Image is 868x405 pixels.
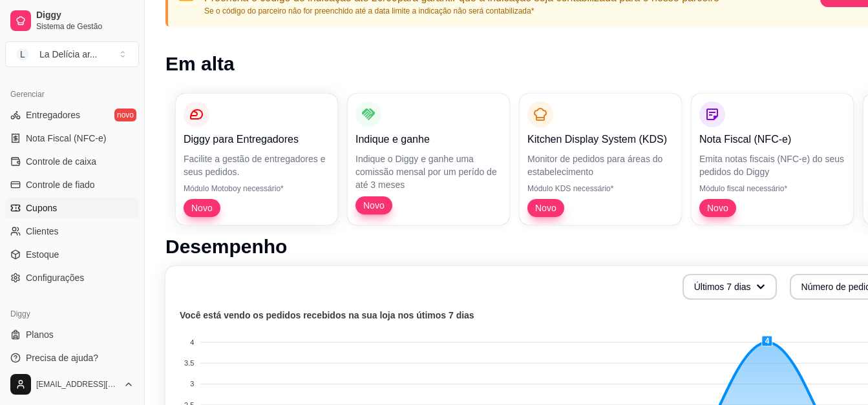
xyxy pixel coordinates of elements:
[26,178,95,191] span: Controle de fiado
[36,10,134,21] span: Diggy
[5,324,139,345] a: Planos
[348,94,509,225] button: Indique e ganheIndique o Diggy e ganhe uma comissão mensal por um perído de até 3 mesesNovo
[5,244,139,265] a: Estoque
[180,310,474,320] text: Você está vendo os pedidos recebidos na sua loja nos útimos 7 dias
[26,248,59,261] span: Estoque
[26,271,84,284] span: Configurações
[5,369,139,400] button: [EMAIL_ADDRESS][DOMAIN_NAME]
[184,132,330,147] p: Diggy para Entregadores
[26,109,80,121] span: Entregadores
[692,94,853,225] button: Nota Fiscal (NFC-e)Emita notas fiscais (NFC-e) do seus pedidos do DiggyMódulo fiscal necessário*Novo
[26,351,98,364] span: Precisa de ajuda?
[683,274,777,300] button: Últimos 7 dias
[36,379,118,389] span: [EMAIL_ADDRESS][DOMAIN_NAME]
[527,132,673,147] p: Kitchen Display System (KDS)
[5,304,139,324] div: Diggy
[26,328,54,341] span: Planos
[190,380,194,388] tspan: 3
[5,128,139,149] a: Nota Fiscal (NFC-e)
[184,359,194,367] tspan: 3.5
[5,221,139,242] a: Clientes
[36,21,134,32] span: Sistema de Gestão
[5,198,139,218] a: Cupons
[355,152,502,191] p: Indique o Diggy e ganhe uma comissão mensal por um perído de até 3 meses
[699,132,845,147] p: Nota Fiscal (NFC-e)
[16,48,29,61] span: L
[186,202,218,214] span: Novo
[527,183,673,194] p: Módulo KDS necessário*
[5,5,139,36] a: DiggySistema de Gestão
[702,202,734,214] span: Novo
[699,152,845,178] p: Emita notas fiscais (NFC-e) do seus pedidos do Diggy
[26,202,57,214] span: Cupons
[355,132,502,147] p: Indique e ganhe
[26,155,96,168] span: Controle de caixa
[176,94,337,225] button: Diggy para EntregadoresFacilite a gestão de entregadores e seus pedidos.Módulo Motoboy necessário...
[5,84,139,105] div: Gerenciar
[520,94,681,225] button: Kitchen Display System (KDS)Monitor de pedidos para áreas do estabelecimentoMódulo KDS necessário...
[699,183,845,194] p: Módulo fiscal necessário*
[26,132,106,145] span: Nota Fiscal (NFC-e)
[5,348,139,368] a: Precisa de ajuda?
[5,267,139,288] a: Configurações
[26,225,59,238] span: Clientes
[39,48,98,61] div: La Delícia ar ...
[184,152,330,178] p: Facilite a gestão de entregadores e seus pedidos.
[5,174,139,195] a: Controle de fiado
[204,6,719,16] p: Se o código do parceiro não for preenchido até a data limite a indicação não será contabilizada*
[190,338,194,346] tspan: 4
[5,41,139,67] button: Select a team
[358,199,390,212] span: Novo
[5,151,139,172] a: Controle de caixa
[527,152,673,178] p: Monitor de pedidos para áreas do estabelecimento
[184,183,330,194] p: Módulo Motoboy necessário*
[5,105,139,125] a: Entregadoresnovo
[530,202,562,214] span: Novo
